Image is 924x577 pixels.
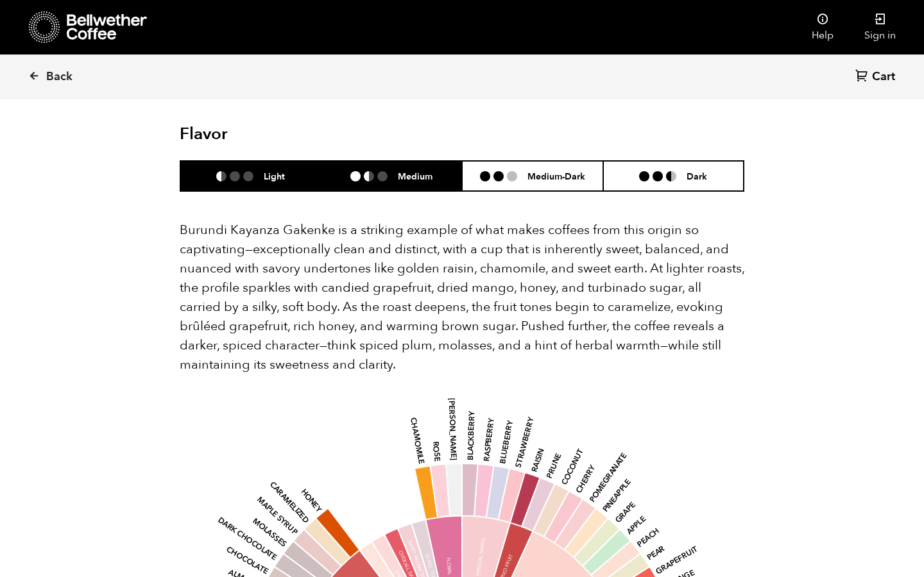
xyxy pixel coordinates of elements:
h6: Medium-Dark [527,171,585,181]
h2: Flavor [180,124,368,144]
span: Back [46,69,73,85]
p: Burundi Kayanza Gakenke is a striking example of what makes coffees from this origin so captivati... [180,221,744,374]
h6: Light [264,171,285,181]
h6: Medium [398,171,432,181]
a: Cart [855,69,898,86]
span: Cart [872,69,895,85]
h6: Dark [687,171,707,181]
